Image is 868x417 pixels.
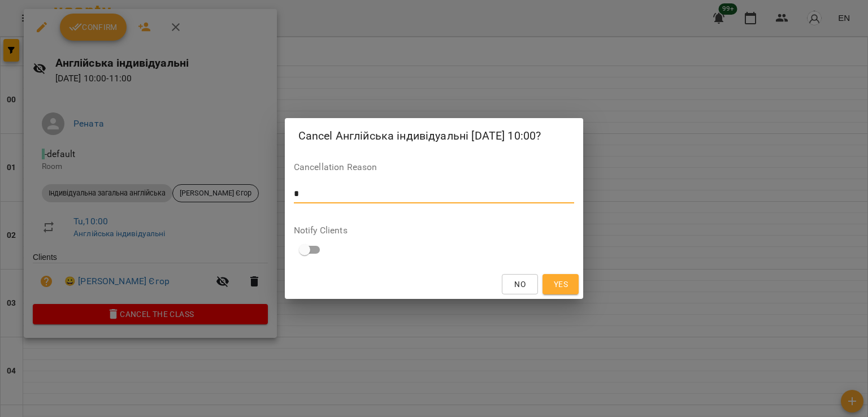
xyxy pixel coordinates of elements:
span: Yes [554,277,568,291]
span: No [514,277,526,291]
label: Cancellation Reason [294,163,575,172]
button: Yes [542,274,579,294]
button: No [502,274,538,294]
h2: Cancel Англійська індивідуальні [DATE] 10:00? [298,127,570,145]
label: Notify Clients [294,226,575,235]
